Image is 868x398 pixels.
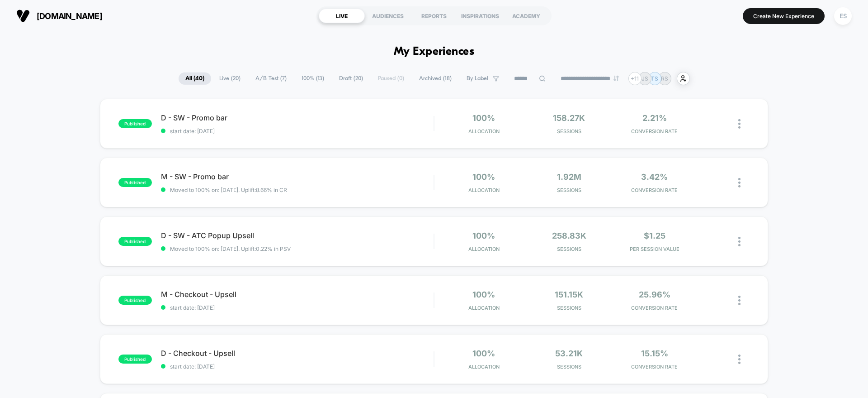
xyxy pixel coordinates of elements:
span: [DOMAIN_NAME] [37,11,102,21]
button: Create New Experience [743,8,825,24]
span: 100% [472,349,495,358]
span: D - SW - ATC Popup Upsell [161,231,434,240]
span: published [118,119,152,128]
span: CONVERSION RATE [614,305,695,311]
div: + 11 [628,72,642,85]
span: All ( 40 ) [179,72,211,85]
div: LIVE [319,9,365,23]
div: INSPIRATIONS [457,9,503,23]
span: Moved to 100% on: [DATE] . Uplift: 0.22% in PSV [170,245,291,252]
div: AUDIENCES [365,9,411,23]
button: ES [831,7,854,25]
span: 158.27k [553,113,585,123]
span: start date: [DATE] [161,363,434,370]
span: D - Checkout - Upsell [161,349,434,358]
span: Archived ( 18 ) [412,72,458,85]
span: Draft ( 20 ) [332,72,370,85]
span: Allocation [468,187,500,193]
span: D - SW - Promo bar [161,113,434,122]
div: ES [834,7,852,25]
span: 2.21% [642,113,667,123]
span: Allocation [468,364,500,370]
span: 258.83k [552,231,586,240]
span: Sessions [529,305,610,311]
span: Sessions [529,246,610,252]
span: M - SW - Promo bar [161,172,434,181]
span: By Label [467,75,488,82]
span: Sessions [529,187,610,193]
span: CONVERSION RATE [614,187,695,193]
span: 53.21k [555,349,583,358]
span: CONVERSION RATE [614,364,695,370]
span: CONVERSION RATE [614,128,695,134]
span: 1.92M [557,172,581,182]
span: start date: [DATE] [161,128,434,134]
h1: My Experiences [394,45,475,58]
span: Moved to 100% on: [DATE] . Uplift: 8.66% in CR [170,187,287,193]
span: 3.42% [641,172,668,182]
span: 15.15% [641,349,668,358]
span: published [118,178,152,187]
p: JS [642,75,648,82]
span: 25.96% [639,290,670,299]
span: M - Checkout - Upsell [161,290,434,299]
span: published [118,237,152,246]
span: 151.15k [555,290,583,299]
span: 100% [472,231,495,240]
span: 100% [472,290,495,299]
span: Live ( 20 ) [212,72,247,85]
span: Allocation [468,128,500,134]
span: 100% [472,113,495,123]
span: A/B Test ( 7 ) [249,72,293,85]
img: end [613,76,619,81]
button: [DOMAIN_NAME] [14,9,105,23]
span: 100% ( 13 ) [295,72,331,85]
span: Allocation [468,246,500,252]
span: $1.25 [644,231,665,240]
span: PER SESSION VALUE [614,246,695,252]
p: RS [661,75,668,82]
span: Sessions [529,364,610,370]
img: close [738,178,741,187]
span: published [118,355,152,364]
p: TS [651,75,658,82]
span: Allocation [468,305,500,311]
span: published [118,296,152,305]
div: REPORTS [411,9,457,23]
img: Visually logo [16,9,30,23]
span: Sessions [529,128,610,134]
img: close [738,119,741,129]
span: 100% [472,172,495,182]
span: start date: [DATE] [161,304,434,311]
img: close [738,355,741,364]
img: close [738,237,741,246]
div: ACADEMY [503,9,549,23]
img: close [738,296,741,305]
